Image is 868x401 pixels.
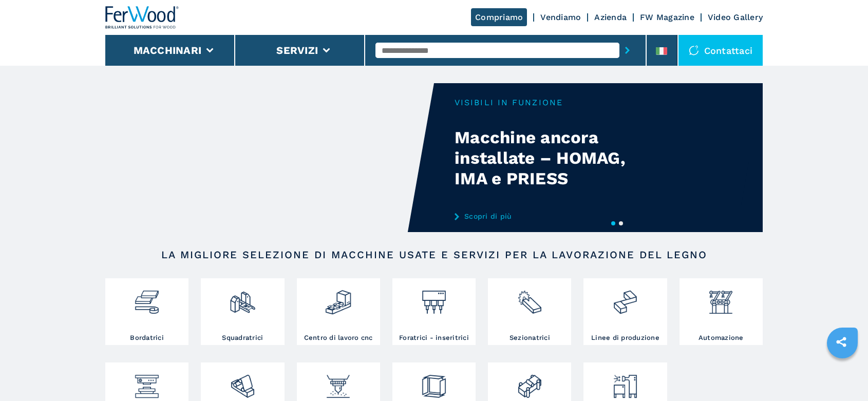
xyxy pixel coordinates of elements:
img: automazione.png [707,281,734,316]
a: Azienda [594,12,627,22]
button: 2 [619,221,623,225]
h3: Automazione [699,333,744,342]
img: Contattaci [689,45,699,55]
img: sezionatrici_2.png [516,281,543,316]
img: bordatrici_1.png [133,281,160,316]
img: centro_di_lavoro_cnc_2.png [325,281,352,316]
img: lavorazione_porte_finestre_2.png [516,365,543,400]
h2: LA MIGLIORE SELEZIONE DI MACCHINE USATE E SERVIZI PER LA LAVORAZIONE DEL LEGNO [138,249,730,261]
button: submit-button [619,39,635,62]
h3: Squadratrici [222,333,263,342]
h3: Centro di lavoro cnc [304,333,373,342]
a: Scopri di più [455,212,656,220]
h3: Bordatrici [130,333,164,342]
img: linee_di_produzione_2.png [612,281,639,316]
a: FW Magazine [640,12,694,22]
h3: Sezionatrici [510,333,550,342]
a: sharethis [828,329,854,355]
img: montaggio_imballaggio_2.png [420,365,447,400]
h3: Foratrici - inseritrici [399,333,469,342]
a: Linee di produzione [583,278,667,345]
button: Macchinari [134,44,202,56]
a: Compriamo [471,8,527,26]
a: Vendiamo [540,12,581,22]
a: Bordatrici [105,278,188,345]
button: 1 [611,221,615,225]
a: Centro di lavoro cnc [297,278,380,345]
img: Ferwood [105,6,179,29]
img: squadratrici_2.png [229,281,256,316]
a: Automazione [680,278,763,345]
img: verniciatura_1.png [325,365,352,400]
img: levigatrici_2.png [229,365,256,400]
img: aspirazione_1.png [612,365,639,400]
button: Servizi [276,44,318,56]
a: Sezionatrici [488,278,571,345]
h3: Linee di produzione [591,333,659,342]
video: Your browser does not support the video tag. [105,83,434,232]
img: foratrici_inseritrici_2.png [420,281,447,316]
a: Video Gallery [708,12,763,22]
img: pressa-strettoia.png [133,365,160,400]
a: Squadratrici [201,278,284,345]
a: Foratrici - inseritrici [392,278,476,345]
div: Contattaci [678,35,763,66]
